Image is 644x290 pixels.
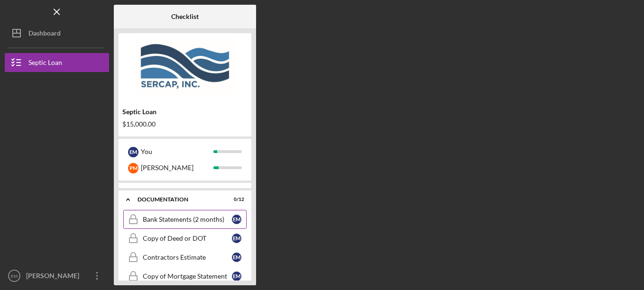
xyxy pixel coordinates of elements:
button: EM[PERSON_NAME] [5,266,109,285]
div: [PERSON_NAME] [141,160,213,176]
div: Septic Loan [28,53,62,74]
div: Septic Loan [122,108,248,116]
text: EM [11,273,18,279]
img: Product logo [119,38,251,95]
b: Checklist [171,13,199,20]
div: Copy of Deed or DOT [143,235,232,242]
div: 0 / 12 [227,197,244,202]
a: Copy of Mortgage StatementEM [123,267,247,286]
div: Contractors Estimate [143,254,232,261]
div: E M [128,147,138,157]
div: $15,000.00 [122,120,248,128]
div: Documentation [138,197,221,202]
button: Septic Loan [5,53,109,72]
div: E M [232,272,241,281]
div: You [141,144,213,160]
div: Dashboard [28,24,61,45]
div: E M [232,253,241,262]
div: Copy of Mortgage Statement [143,272,232,280]
button: Dashboard [5,24,109,43]
a: Eligibility PhaseEM [123,164,247,183]
div: P M [128,163,138,173]
a: Contractors EstimateEM [123,248,247,267]
div: E M [232,234,241,243]
div: E M [232,215,241,224]
a: Bank Statements (2 months)EM [123,210,247,229]
a: Copy of Deed or DOTEM [123,229,247,248]
div: [PERSON_NAME] [24,266,85,288]
div: Bank Statements (2 months) [143,216,232,223]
